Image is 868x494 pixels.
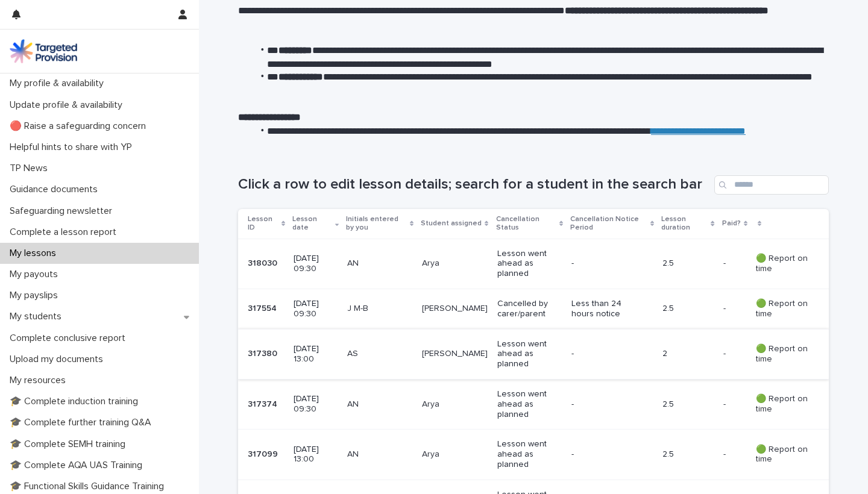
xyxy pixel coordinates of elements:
p: Arya [422,399,488,410]
p: [PERSON_NAME] [422,304,488,314]
p: My profile & availability [5,78,113,89]
p: 🎓 Complete further training Q&A [5,417,161,428]
p: [DATE] 09:30 [294,299,338,319]
p: - [571,258,638,269]
p: Lesson ID [248,213,278,235]
p: 🔴 Raise a safeguarding concern [5,120,156,132]
p: Lesson date [292,213,332,235]
p: Helpful hints to share with YP [5,142,142,153]
p: - [571,349,638,359]
p: 317374 [248,397,280,410]
p: My payslips [5,290,68,301]
p: 317554 [248,301,279,314]
p: Lesson went ahead as planned [497,439,562,469]
p: [PERSON_NAME] [422,349,488,359]
p: Initials entered by you [346,213,407,235]
p: J M-B [347,304,412,314]
p: Upload my documents [5,354,113,365]
tr: 317374317374 [DATE] 09:30ANAryaLesson went ahead as planned-2.5-- 🟢 Report on time [238,379,829,429]
p: [DATE] 09:30 [294,394,338,414]
p: 🎓 Complete induction training [5,396,148,407]
p: 2.5 [662,399,714,410]
p: [DATE] 13:00 [294,344,338,364]
p: Arya [422,449,488,460]
p: 2.5 [662,304,714,314]
p: AN [347,449,412,460]
p: Lesson went ahead as planned [497,339,562,369]
h1: Click a row to edit lesson details; search for a student in the search bar [238,176,709,193]
p: 🟢 Report on time [756,445,810,465]
p: Paid? [722,217,741,230]
p: 🟢 Report on time [756,394,810,414]
p: Complete a lesson report [5,227,126,238]
p: My students [5,311,71,322]
tr: 317099317099 [DATE] 13:00ANAryaLesson went ahead as planned-2.5-- 🟢 Report on time [238,430,829,480]
p: [DATE] 09:30 [294,254,338,274]
p: Safeguarding newsletter [5,205,122,217]
p: - [571,399,638,410]
p: 🎓 Complete AQA UAS Training [5,460,152,471]
tr: 317554317554 [DATE] 09:30J M-B[PERSON_NAME]Cancelled by carer/parentLess than 24 hours notice2.5-... [238,289,829,329]
p: Less than 24 hours notice [571,299,638,319]
p: - [723,447,728,460]
p: 317380 [248,346,280,359]
p: 🟢 Report on time [756,254,810,274]
p: 🟢 Report on time [756,344,810,364]
p: Lesson went ahead as planned [497,389,562,419]
p: My resources [5,375,75,386]
p: 318030 [248,256,280,269]
p: - [723,301,728,314]
p: My payouts [5,269,68,280]
p: My lessons [5,248,66,259]
p: TP News [5,163,57,174]
p: Student assigned [421,217,482,230]
tr: 317380317380 [DATE] 13:00AS[PERSON_NAME]Lesson went ahead as planned-2-- 🟢 Report on time [238,329,829,379]
p: Arya [422,258,488,269]
p: AN [347,258,412,269]
p: Lesson went ahead as planned [497,249,562,279]
tr: 318030318030 [DATE] 09:30ANAryaLesson went ahead as planned-2.5-- 🟢 Report on time [238,239,829,289]
p: - [723,256,728,269]
p: Guidance documents [5,184,107,195]
p: 🎓 Functional Skills Guidance Training [5,481,174,492]
p: - [723,346,728,359]
p: Complete conclusive report [5,333,135,344]
p: 2.5 [662,258,714,269]
p: 2 [662,349,714,359]
p: AN [347,399,412,410]
p: [DATE] 13:00 [294,445,338,465]
p: Cancellation Status [496,213,556,235]
p: 🎓 Complete SEMH training [5,439,135,450]
p: 317099 [248,447,280,460]
p: - [723,397,728,410]
p: Cancelled by carer/parent [497,299,562,319]
img: M5nRWzHhSzIhMunXDL62 [10,39,77,63]
input: Search [714,175,829,195]
p: Cancellation Notice Period [570,213,647,235]
p: - [571,449,638,460]
p: Lesson duration [661,213,708,235]
p: 🟢 Report on time [756,299,810,319]
p: AS [347,349,412,359]
p: 2.5 [662,449,714,460]
p: Update profile & availability [5,99,132,111]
